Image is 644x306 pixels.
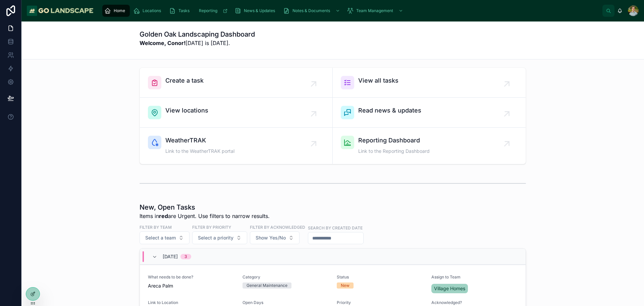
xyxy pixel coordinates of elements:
span: Link to Location [148,300,234,305]
label: Search by Created Date [308,225,363,231]
div: 3 [184,254,187,259]
strong: Welcome, Conor! [140,40,185,46]
span: View locations [165,106,208,115]
span: News & Updates [244,8,275,13]
a: Team Management [345,5,407,17]
span: What needs to be done? [148,274,234,280]
span: Assign to Team [431,274,518,280]
label: Filter by Acknowledged [250,224,305,230]
span: WeatherTRAK [165,136,234,145]
button: Select Button [140,231,190,244]
span: Open Days [243,300,329,305]
p: [DATE] is [DATE]. [140,39,255,47]
a: News & Updates [232,5,280,17]
a: Create a task [140,68,333,98]
a: Reporting DashboardLink to the Reporting Dashboard [333,128,526,164]
span: Notes & Documents [292,8,330,13]
span: Status [337,274,423,280]
a: View locations [140,98,333,128]
span: [DATE] [163,253,178,260]
span: Areca Palm [148,282,234,289]
span: Reporting Dashboard [358,136,430,145]
a: Village Homes [431,284,468,293]
div: New [341,282,350,289]
span: Create a task [165,76,204,85]
button: Select Button [192,231,247,244]
a: Notes & Documents [281,5,343,17]
span: Tasks [178,8,190,13]
div: scrollable content [99,3,602,18]
span: Locations [143,8,161,13]
span: Select a team [145,234,176,241]
h1: Golden Oak Landscaping Dashboard [140,30,255,39]
h1: New, Open Tasks [140,203,270,212]
span: Priority [337,300,423,305]
span: Select a priority [198,234,233,241]
a: View all tasks [333,68,526,98]
span: Link to the WeatherTRAK portal [165,148,234,155]
span: Team Management [356,8,393,13]
label: Filter by Team [140,224,172,230]
a: WeatherTRAKLink to the WeatherTRAK portal [140,128,333,164]
a: Read news & updates [333,98,526,128]
span: Read news & updates [358,106,421,115]
strong: red [159,213,168,219]
span: Link to the Reporting Dashboard [358,148,430,155]
span: View all tasks [358,76,398,85]
a: Locations [131,5,166,17]
span: Reporting [199,8,217,13]
label: Filter by Priority [192,224,231,230]
div: General Maintenance [247,282,287,289]
img: App logo [27,5,94,16]
span: Items in are Urgent. Use filters to narrow results. [140,212,270,220]
a: Home [102,5,130,17]
a: Tasks [167,5,194,17]
span: Village Homes [434,285,465,292]
button: Select Button [250,231,300,244]
span: Acknowledged? [431,300,518,305]
span: Home [114,8,125,13]
span: Show Yes/No [256,234,286,241]
span: Category [243,274,329,280]
a: Reporting [196,5,231,17]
